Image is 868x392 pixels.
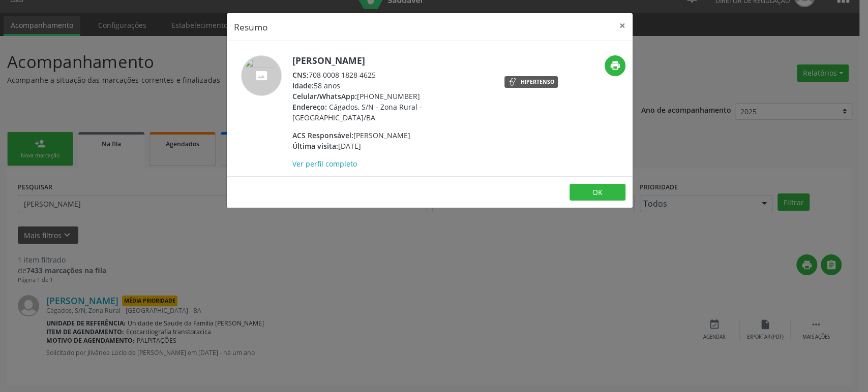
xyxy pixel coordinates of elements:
[241,55,282,96] img: accompaniment
[292,130,353,140] span: ACS Responsável:
[292,70,309,80] span: CNS:
[570,184,625,201] button: OK
[292,159,357,169] a: Ver perfil completo
[292,55,490,66] h5: [PERSON_NAME]
[292,91,357,101] span: Celular/WhatsApp:
[292,81,314,90] span: Idade:
[609,60,620,71] i: print
[605,55,625,76] button: print
[292,102,422,122] span: Cágados, S/N - Zona Rural - [GEOGRAPHIC_DATA]/BA
[292,80,490,91] div: 58 anos
[292,130,490,141] div: [PERSON_NAME]
[292,91,490,102] div: [PHONE_NUMBER]
[292,141,490,151] div: [DATE]
[292,102,327,112] span: Endereço:
[292,141,338,151] span: Última visita:
[292,70,490,80] div: 708 0008 1828 4625
[521,79,554,85] div: Hipertenso
[234,20,268,34] h5: Resumo
[612,13,633,38] button: Close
